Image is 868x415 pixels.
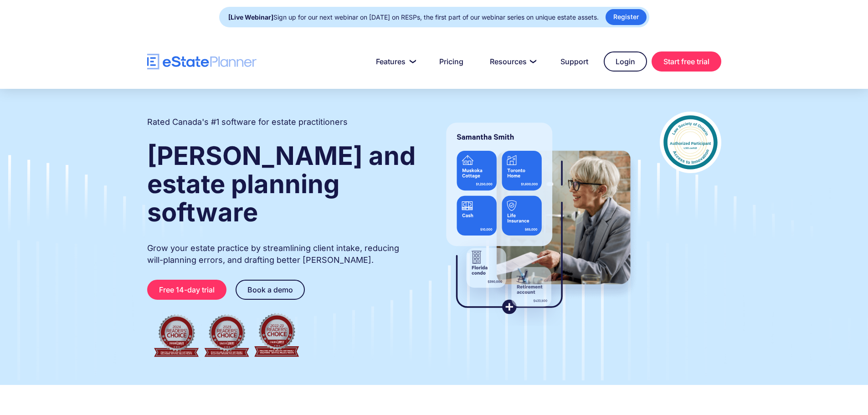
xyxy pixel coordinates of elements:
a: Pricing [428,52,474,71]
img: estate planner showing wills to their clients, using eState Planner, a leading estate planning so... [435,112,642,326]
strong: [Live Webinar] [228,13,273,21]
a: Register [606,9,647,25]
a: Login [604,51,647,72]
strong: [PERSON_NAME] and estate planning software [147,140,416,228]
a: Start free trial [652,51,721,72]
p: Grow your estate practice by streamlining client intake, reducing will-planning errors, and draft... [147,242,417,266]
a: Book a demo [236,280,305,300]
div: Sign up for our next webinar on [DATE] on RESPs, the first part of our webinar series on unique e... [228,11,599,24]
a: Resources [479,52,545,71]
a: Features [365,52,424,71]
a: home [147,54,257,70]
a: Free 14-day trial [147,280,226,300]
h2: Rated Canada's #1 software for estate practitioners [147,116,348,128]
a: Support [550,52,599,71]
